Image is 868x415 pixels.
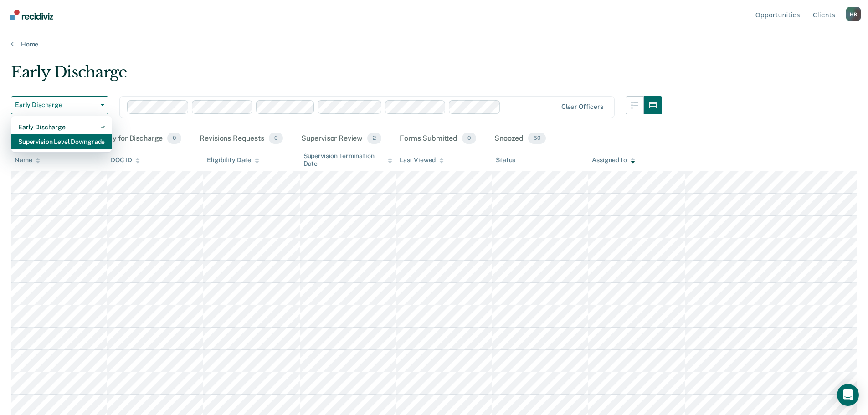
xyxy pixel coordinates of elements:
[303,152,392,168] div: Supervision Termination Date
[18,134,105,149] div: Supervision Level Downgrade
[846,7,861,21] div: H R
[10,10,53,20] img: Recidiviz
[400,156,444,164] div: Last Viewed
[111,156,140,164] div: DOC ID
[11,63,662,89] div: Early Discharge
[493,129,548,149] div: Snoozed50
[207,156,259,164] div: Eligibility Date
[269,133,283,144] span: 0
[198,129,284,149] div: Revisions Requests0
[11,116,112,153] div: Dropdown Menu
[18,120,105,134] div: Early Discharge
[11,96,108,114] button: Early Discharge
[299,129,384,149] div: Supervisor Review2
[561,103,603,111] div: Clear officers
[528,133,546,144] span: 50
[15,101,97,109] span: Early Discharge
[11,40,857,48] a: Home
[846,7,861,21] button: Profile dropdown button
[367,133,381,144] span: 2
[93,129,183,149] div: Ready for Discharge0
[837,384,859,406] div: Open Intercom Messenger
[398,129,478,149] div: Forms Submitted0
[496,156,515,164] div: Status
[15,156,40,164] div: Name
[462,133,476,144] span: 0
[592,156,635,164] div: Assigned to
[167,133,181,144] span: 0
